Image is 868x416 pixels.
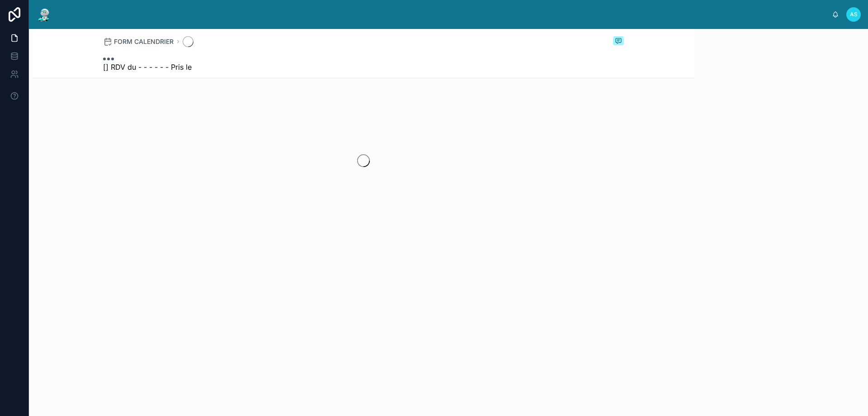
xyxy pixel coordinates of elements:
[103,62,192,72] span: [] RDV du - - - - - - Pris le
[36,7,52,22] img: App logo
[60,13,832,16] div: scrollable content
[103,37,174,46] a: FORM CALENDRIER
[114,37,174,46] span: FORM CALENDRIER
[850,11,858,18] span: AS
